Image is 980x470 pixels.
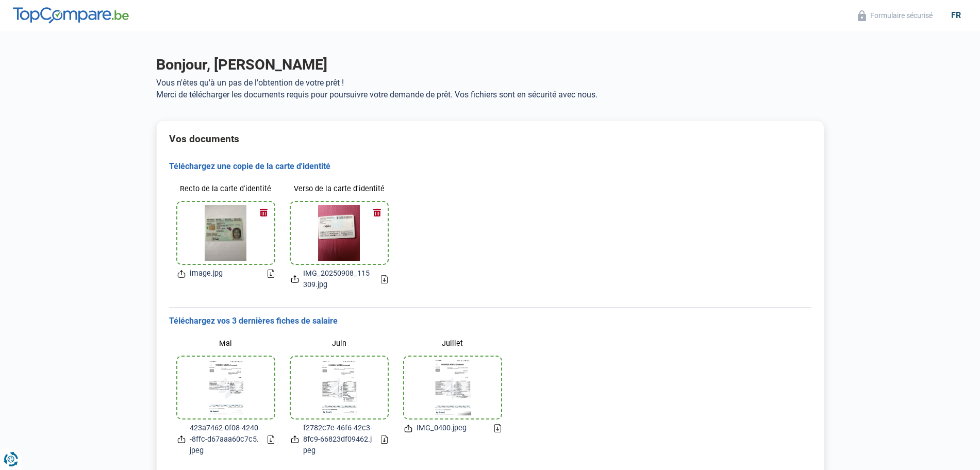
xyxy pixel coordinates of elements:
span: IMG_20250908_115309.jpg [303,268,373,290]
a: Download [381,435,388,444]
img: incomeProfessionalActivity2File [321,360,357,415]
h3: Téléchargez une copie de la carte d'identité [169,161,811,172]
span: IMG_0400.jpeg [417,423,467,434]
img: idCard1File [205,205,246,261]
button: Formulaire sécurisé [855,10,936,22]
span: image.jpg [190,268,223,279]
p: Merci de télécharger les documents requis pour poursuivre votre demande de prêt. Vos fichiers son... [156,90,824,99]
img: idCard2File [318,205,360,261]
p: Vous n'êtes qu'à un pas de l'obtention de votre prêt ! [156,78,824,88]
img: incomeProfessionalActivity3File [434,360,471,415]
h2: Vos documents [169,133,811,145]
h1: Bonjour, [PERSON_NAME] [156,56,824,74]
label: Juin [291,334,388,352]
h3: Téléchargez vos 3 dernières fiches de salaire [169,316,811,327]
label: Mai [177,334,274,352]
a: Download [494,424,501,432]
label: Verso de la carte d'identité [291,180,388,198]
a: Download [268,270,274,278]
a: Download [268,435,274,444]
img: incomeProfessionalActivity1File [208,360,243,415]
label: Juillet [404,334,501,352]
a: Download [381,275,388,283]
img: TopCompare.be [13,7,129,24]
span: 423a7462-0f08-4240-8ffc-d67aaa60c7c5.jpeg [190,423,259,456]
div: fr [945,10,967,20]
label: Recto de la carte d'identité [177,180,274,198]
span: f2782c7e-46f6-42c3-8fc9-66823df09462.jpeg [303,423,373,456]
